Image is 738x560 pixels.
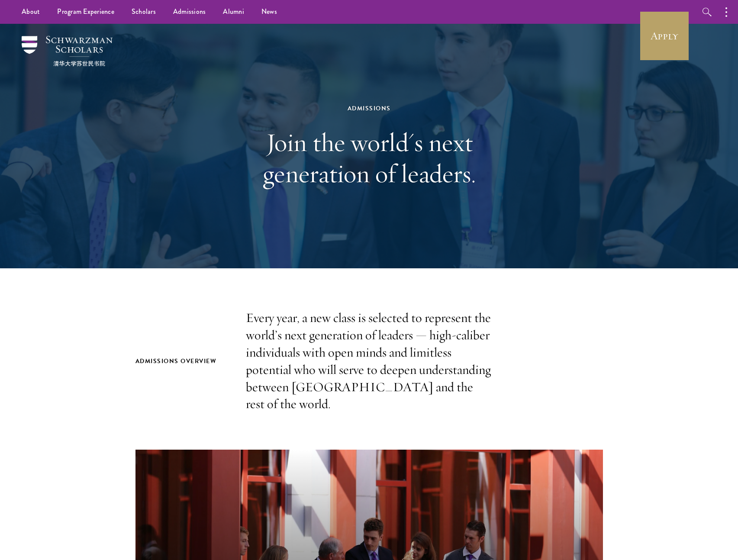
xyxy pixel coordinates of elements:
[220,103,519,114] div: Admissions
[246,309,493,413] p: Every year, a new class is selected to represent the world’s next generation of leaders — high-ca...
[640,12,689,60] a: Apply
[220,127,519,189] h1: Join the world's next generation of leaders.
[22,36,113,66] img: Schwarzman Scholars
[135,356,229,367] h2: Admissions Overview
